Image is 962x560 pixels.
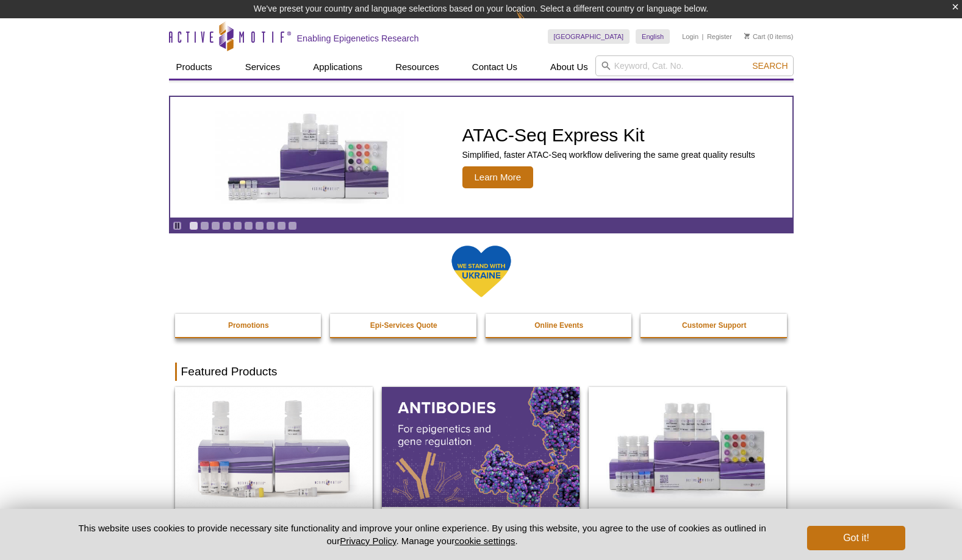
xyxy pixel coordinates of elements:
li: | [702,29,704,44]
a: Go to slide 2 [200,221,209,230]
strong: Online Events [534,321,583,330]
a: Go to slide 1 [189,221,198,230]
a: Privacy Policy [340,536,396,546]
a: Promotions [175,314,323,337]
a: [GEOGRAPHIC_DATA] [548,29,630,44]
a: Resources [388,55,447,79]
img: All Antibodies [382,387,580,506]
h2: Enabling Epigenetics Research [297,33,419,44]
a: Go to slide 10 [288,221,297,230]
a: Go to slide 3 [211,221,220,230]
a: About Us [543,55,595,79]
input: Keyword, Cat. No. [595,55,794,76]
img: We Stand With Ukraine [451,244,512,299]
span: Learn More [462,166,534,188]
span: Search [752,61,788,71]
strong: Epi-Services Quote [370,321,437,330]
button: Search [748,60,791,71]
a: Go to slide 4 [222,221,231,230]
img: CUT&Tag-IT® Express Assay Kit [589,387,786,506]
a: Login [682,32,698,41]
a: Register [707,32,732,41]
a: Go to slide 8 [266,221,275,230]
a: Toggle autoplay [173,221,182,230]
a: Contact Us [465,55,525,79]
a: Applications [306,55,370,79]
li: (0 items) [744,29,794,44]
p: Simplified, faster ATAC-Seq workflow delivering the same great quality results [462,149,755,160]
h2: Featured Products [175,363,788,381]
a: Epi-Services Quote [330,314,478,337]
a: Products [169,55,220,79]
a: ATAC-Seq Express Kit ATAC-Seq Express Kit Simplified, faster ATAC-Seq workflow delivering the sam... [170,97,792,218]
button: cookie settings [454,536,515,546]
a: Online Events [486,314,633,337]
a: Cart [744,32,766,41]
img: Your Cart [744,33,750,39]
a: Go to slide 5 [233,221,242,230]
strong: Customer Support [682,321,746,330]
img: Change Here [516,9,548,38]
img: DNA Library Prep Kit for Illumina [175,387,373,506]
a: Go to slide 9 [277,221,286,230]
strong: Promotions [228,321,269,330]
a: Go to slide 6 [244,221,253,230]
img: ATAC-Seq Express Kit [209,111,411,204]
a: Services [238,55,288,79]
h2: ATAC-Seq Express Kit [462,126,755,144]
article: ATAC-Seq Express Kit [170,97,792,218]
button: Got it! [807,526,905,550]
p: This website uses cookies to provide necessary site functionality and improve your online experie... [57,522,788,547]
a: Go to slide 7 [255,221,264,230]
a: Customer Support [641,314,788,337]
a: English [636,29,670,44]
